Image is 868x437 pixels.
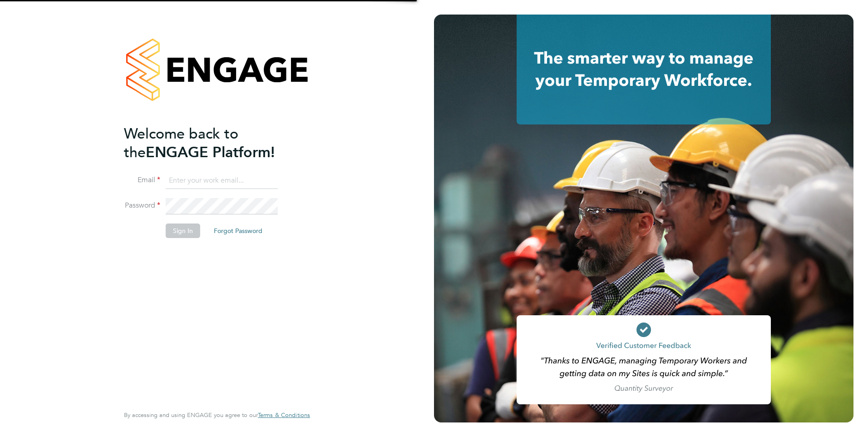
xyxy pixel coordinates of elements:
[166,173,278,189] input: Enter your work email...
[124,201,160,210] label: Password
[124,125,238,161] span: Welcome back to the
[166,223,200,238] button: Sign In
[124,175,160,185] label: Email
[258,412,310,419] a: Terms & Conditions
[124,411,310,419] span: By accessing and using ENGAGE you agree to our
[124,124,301,162] h2: ENGAGE Platform!
[207,223,270,238] button: Forgot Password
